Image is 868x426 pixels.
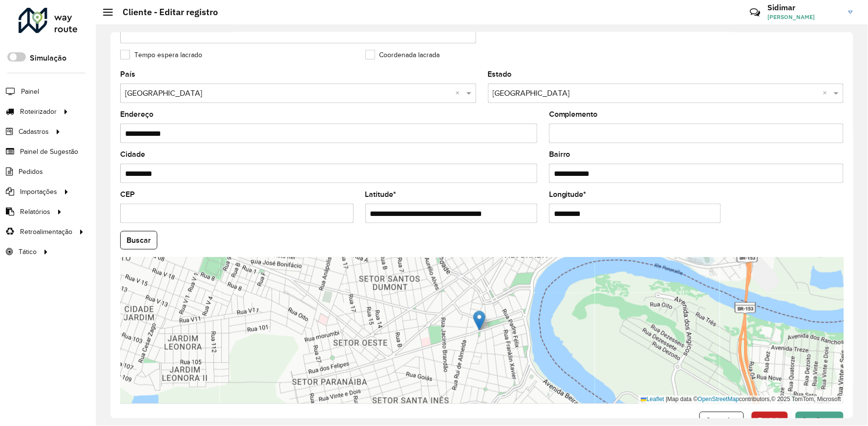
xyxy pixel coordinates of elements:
[20,147,78,157] span: Painel de Sugestão
[20,106,57,117] span: Roteirizador
[698,396,740,403] a: OpenStreetMap
[758,417,782,425] span: Excluir
[768,3,841,12] h3: Sidimar
[113,7,218,18] h2: Cliente - Editar registro
[456,87,464,99] span: Clear all
[666,396,667,403] span: |
[120,231,157,250] button: Buscar
[641,396,664,403] a: Leaflet
[21,86,39,97] span: Painel
[365,189,397,200] label: Latitude
[549,189,587,200] label: Longitude
[120,50,202,60] label: Tempo espera lacrado
[768,13,841,21] span: [PERSON_NAME]
[802,417,837,425] span: Confirmar
[20,227,72,237] span: Retroalimentação
[30,52,66,64] label: Simulação
[120,68,135,80] label: País
[823,87,831,99] span: Clear all
[120,149,145,160] label: Cidade
[19,167,43,177] span: Pedidos
[549,108,598,120] label: Complemento
[638,396,844,404] div: Map data © contributors,© 2025 TomTom, Microsoft
[365,50,440,60] label: Coordenada lacrada
[19,247,37,257] span: Tático
[120,189,135,200] label: CEP
[20,207,50,217] span: Relatórios
[706,417,738,425] span: Cancelar
[20,187,57,197] span: Importações
[120,108,153,120] label: Endereço
[549,149,571,160] label: Bairro
[744,2,765,23] a: Contato Rápido
[488,68,512,80] label: Estado
[19,127,49,137] span: Cadastros
[473,311,486,331] img: Marker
